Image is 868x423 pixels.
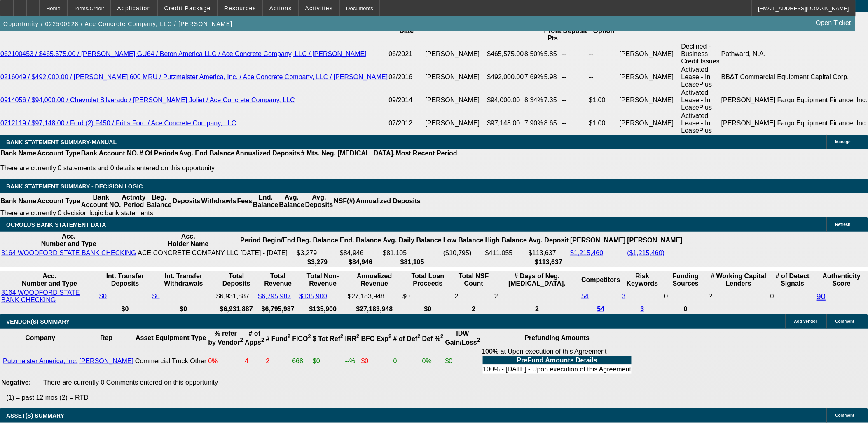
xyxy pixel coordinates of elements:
[794,319,817,324] span: Add Vendor
[388,334,391,340] sup: 2
[257,272,298,288] th: Total Revenue
[81,149,139,157] th: Bank Account NO.
[528,233,569,248] th: Avg. Deposit
[589,89,619,112] td: $1.00
[443,233,484,248] th: Low Balance
[721,89,868,112] td: Wells Fargo Equipment Finance, Inc.
[216,305,257,313] th: $6,931,887
[208,348,243,375] td: 0%
[619,66,681,89] td: [PERSON_NAME]
[487,66,524,89] td: $492,000.00
[494,289,580,304] td: 2
[339,249,381,257] td: $84,946
[388,89,425,112] td: 09/2014
[422,348,444,375] td: 0%
[425,89,487,112] td: [PERSON_NAME]
[770,272,815,288] th: # of Detect Signals
[582,293,589,300] a: 54
[589,66,619,89] td: --
[485,249,527,257] td: $411,055
[356,334,359,340] sup: 2
[137,249,239,257] td: ACE CONCRETE COMPANY LLC
[340,334,343,340] sup: 2
[641,305,644,313] a: 3
[627,249,665,256] a: ($1,215,460)
[297,233,339,248] th: Beg. Balance
[681,66,721,89] td: Activated Lease - In LeasePlus
[388,66,425,89] td: 02/2016
[137,233,239,248] th: Acc. Holder Name
[6,318,70,325] span: VENDOR(S) SUMMARY
[6,221,106,228] span: OCROLUS BANK STATEMENT DATA
[297,249,339,257] td: $3,279
[266,348,291,375] td: 2
[835,140,851,144] span: Manage
[562,89,589,112] td: --
[395,149,458,157] th: Most Recent Period
[361,348,392,375] td: $0
[37,193,81,209] th: Account Type
[348,293,401,300] div: $27,183,948
[152,272,215,288] th: Int. Transfer Withdrawals
[122,193,146,209] th: Activity Period
[485,233,527,248] th: High Balance
[308,334,311,340] sup: 2
[299,305,346,313] th: $135,900
[589,42,619,66] td: --
[208,330,243,346] b: % refer by Vendor
[261,337,264,343] sup: 2
[347,305,401,313] th: $27,183,948
[305,5,333,12] span: Activities
[117,5,151,12] span: Application
[597,305,605,313] a: 54
[544,89,562,112] td: 7.35
[425,112,487,135] td: [PERSON_NAME]
[347,272,401,288] th: Annualized Revenue
[299,272,346,288] th: Total Non-Revenue
[454,305,494,313] th: 2
[487,112,524,135] td: $97,148.00
[571,249,604,256] a: $1,215,460
[402,289,454,304] td: $0
[345,335,360,342] b: IRR
[278,193,304,209] th: Avg. Balance
[79,357,133,364] a: [PERSON_NAME]
[622,293,626,300] a: 3
[339,258,381,266] th: $84,946
[562,112,589,135] td: --
[299,0,339,16] button: Activities
[544,66,562,89] td: 5.98
[146,193,172,209] th: Beg. Balance
[240,337,243,343] sup: 2
[517,357,597,364] b: PreFund Amounts Details
[100,334,112,341] b: Rep
[589,112,619,135] td: $1.00
[6,394,868,402] p: (1) = past 12 mos (2) = RTD
[487,42,524,66] td: $465,575.00
[528,258,569,266] th: $113,637
[244,348,264,375] td: 4
[305,193,334,209] th: Avg. Deposits
[0,96,295,103] a: 0914056 / $94,000.00 / Chevrolet Silverado / [PERSON_NAME] Joliet / Ace Concrete Company, LLC
[709,293,712,300] span: Refresh to pull Number of Working Capital Lenders
[216,289,257,304] td: $6,931,887
[388,42,425,66] td: 06/2021
[99,305,151,313] th: $0
[721,66,868,89] td: BB&T Commercial Equipment Capital Corp.
[139,149,179,157] th: # Of Periods
[172,193,201,209] th: Deposits
[454,289,494,304] td: 2
[361,335,392,342] b: BFC Exp
[443,249,484,257] td: ($10,795)
[708,272,769,288] th: # Working Capital Lenders
[524,42,544,66] td: 8.50%
[482,348,633,374] div: 100% at Upon execution of this Agreement
[240,233,295,248] th: Period Begin/End
[158,0,217,16] button: Credit Package
[99,293,107,300] a: $0
[681,42,721,66] td: Declined - Business Credit Issues
[524,89,544,112] td: 8.34%
[681,112,721,135] td: Activated Lease - In LeasePlus
[111,0,157,16] button: Application
[483,365,632,374] td: 100% - [DATE] - Upon execution of this Agreement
